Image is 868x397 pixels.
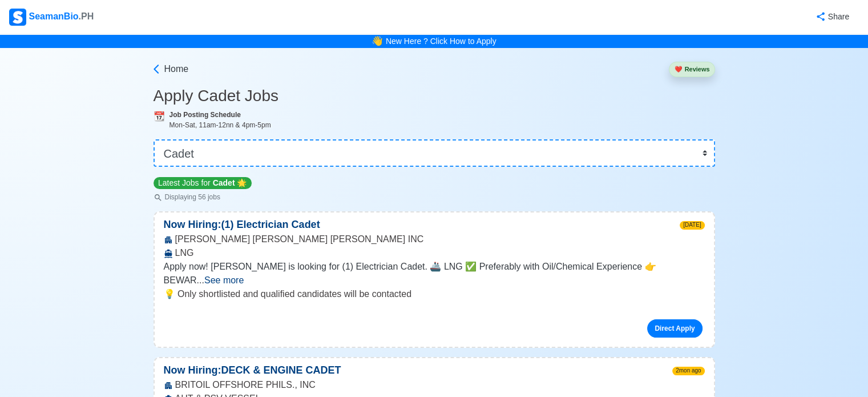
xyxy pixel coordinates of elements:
div: Mon-Sat, 11am-12nn & 4pm-5pm [169,120,715,130]
span: 2mon ago [672,367,704,375]
img: Logo [9,9,26,26]
div: [PERSON_NAME] [PERSON_NAME] [PERSON_NAME] INC LNG [155,232,714,260]
button: Share [804,6,859,28]
span: [DATE] [680,221,704,230]
span: bell [369,33,386,50]
span: .PH [79,11,94,21]
p: Displaying 56 jobs [154,192,252,202]
span: Cadet [213,178,235,187]
b: Job Posting Schedule [169,111,241,119]
a: Direct Apply [647,319,702,338]
span: calendar [154,111,165,121]
p: Latest Jobs for [154,177,252,189]
div: SeamanBio [9,9,94,26]
a: Home [151,62,189,76]
a: New Here ? Click How to Apply [386,37,496,46]
span: Home [164,62,189,76]
p: Now Hiring: (1) Electrician Cadet [155,217,329,232]
span: Apply now! [PERSON_NAME] is looking for (1) Electrician Cadet. 🚢 LNG ✅ Preferably with Oil/Chemic... [164,262,656,285]
p: 💡 Only shortlisted and qualified candidates will be contacted [164,287,705,301]
button: heartReviews [669,62,714,77]
h3: Apply Cadet Jobs [154,86,715,106]
span: ... [197,275,244,285]
p: Now Hiring: DECK & ENGINE CADET [155,363,350,378]
span: See more [204,275,244,285]
span: star [237,178,247,187]
span: heart [674,66,682,73]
